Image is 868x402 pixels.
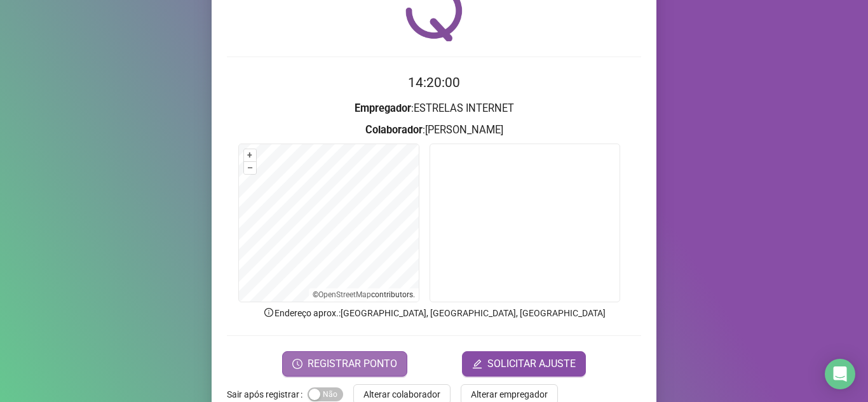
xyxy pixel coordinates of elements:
button: – [244,162,256,174]
span: edit [472,359,482,369]
p: Endereço aprox. : [GEOGRAPHIC_DATA], [GEOGRAPHIC_DATA], [GEOGRAPHIC_DATA] [227,306,641,320]
span: Alterar empregador [471,387,548,401]
a: OpenStreetMap [318,290,371,299]
button: editSOLICITAR AJUSTE [462,351,586,377]
h3: : ESTRELAS INTERNET [227,100,641,117]
span: info-circle [263,307,275,318]
span: SOLICITAR AJUSTE [487,356,576,372]
span: Alterar colaborador [363,387,440,401]
h3: : [PERSON_NAME] [227,122,641,138]
span: REGISTRAR PONTO [308,356,397,372]
time: 14:20:00 [408,75,460,90]
strong: Colaborador [365,124,423,136]
li: © contributors. [313,290,415,299]
span: clock-circle [292,359,302,369]
button: REGISTRAR PONTO [282,351,407,377]
strong: Empregador [355,102,411,114]
button: + [244,149,256,161]
div: Open Intercom Messenger [825,359,855,389]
